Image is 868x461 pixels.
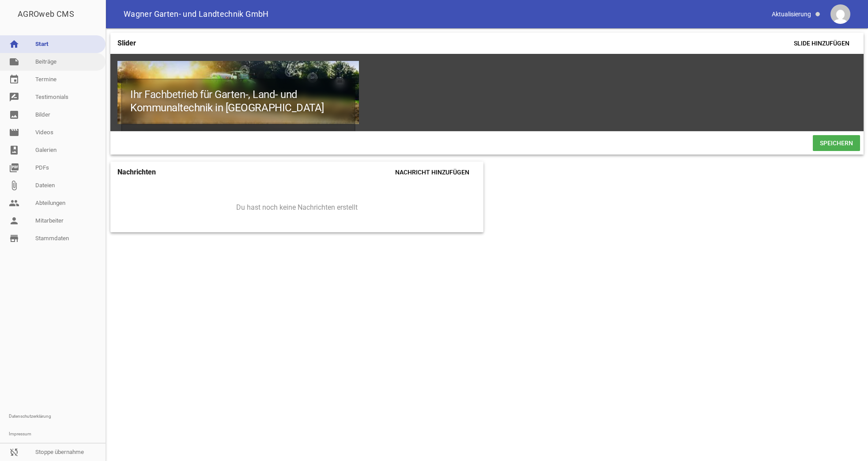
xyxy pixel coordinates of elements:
[9,127,19,138] i: movie
[236,203,358,212] span: Du hast noch keine Nachrichten erstellt
[9,74,19,85] i: event
[9,92,19,102] i: rate_review
[124,10,269,18] span: Wagner Garten- und Landtechnik GmbH
[9,57,19,67] i: note
[9,110,19,120] i: image
[813,135,860,151] span: Speichern
[121,79,355,124] h1: Ihr Fachbetrieb für Garten-, Land- und Kommunaltechnik in [GEOGRAPHIC_DATA]
[9,233,19,244] i: store_mall_directory
[117,165,156,179] h4: Nachrichten
[117,36,136,50] h4: Slider
[787,35,857,51] span: Slide hinzufügen
[9,39,19,49] i: home
[9,180,19,191] i: attach_file
[388,164,476,180] span: Nachricht hinzufügen
[9,198,19,208] i: people
[9,162,19,173] i: picture_as_pdf
[9,145,19,155] i: photo_album
[9,215,19,226] i: person
[9,447,19,457] i: sync_disabled
[121,124,355,150] h2: Ihre Zufriedenheit ist unser Anspruch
